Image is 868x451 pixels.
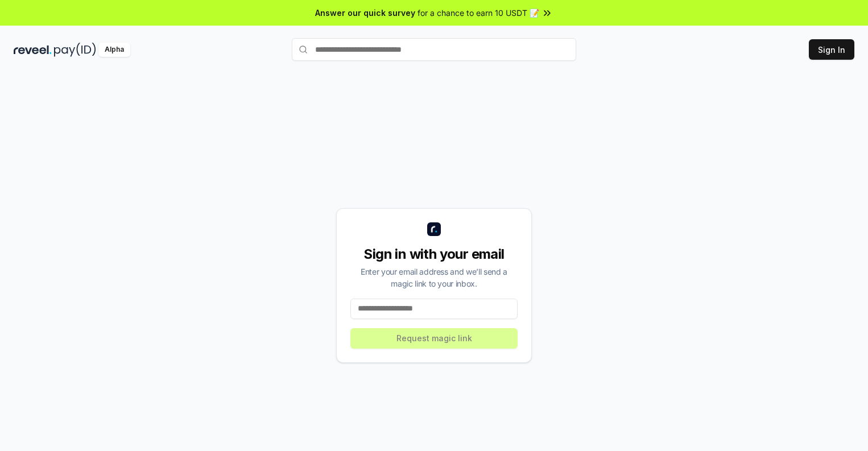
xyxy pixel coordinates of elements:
[350,266,518,289] div: Enter your email address and we’ll send a magic link to your inbox.
[98,43,130,57] div: Alpha
[418,7,539,19] span: for a chance to earn 10 USDT 📝
[809,39,854,60] button: Sign In
[350,245,518,263] div: Sign in with your email
[54,43,96,57] img: pay_id
[427,222,441,236] img: logo_small
[315,7,415,19] span: Answer our quick survey
[14,43,52,57] img: reveel_dark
